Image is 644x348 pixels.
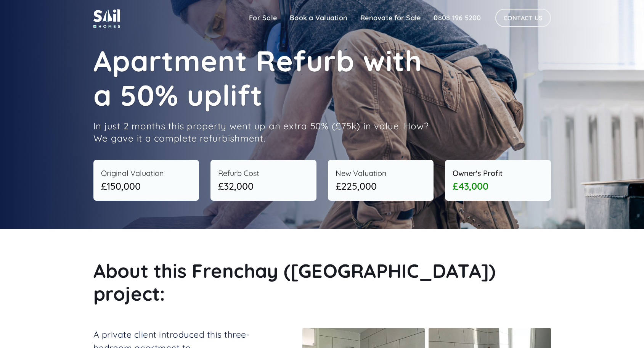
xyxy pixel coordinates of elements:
div: £32,000 [218,179,309,193]
div: Refurb Cost [218,168,309,179]
img: sail home logo [93,8,120,28]
a: Contact Us [495,9,551,27]
a: 0808 196 5200 [427,10,487,26]
div: £225,000 [336,179,426,193]
h1: Apartment Refurb with a 50% uplift [93,43,437,112]
div: £150,000 [101,179,192,193]
div: £43,000 [453,179,543,193]
a: Renovate for Sale [354,10,427,26]
div: Owner's Profit [453,168,543,179]
div: Original Valuation [101,168,192,179]
a: Book a Valuation [283,10,354,26]
p: In just 2 months this property went up an extra 50% (£75k) in value. How? We gave it a complete r... [93,120,437,145]
div: New Valuation [336,168,426,179]
a: For Sale [243,10,283,26]
h2: About this Frenchay ([GEOGRAPHIC_DATA]) project: [93,259,551,305]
